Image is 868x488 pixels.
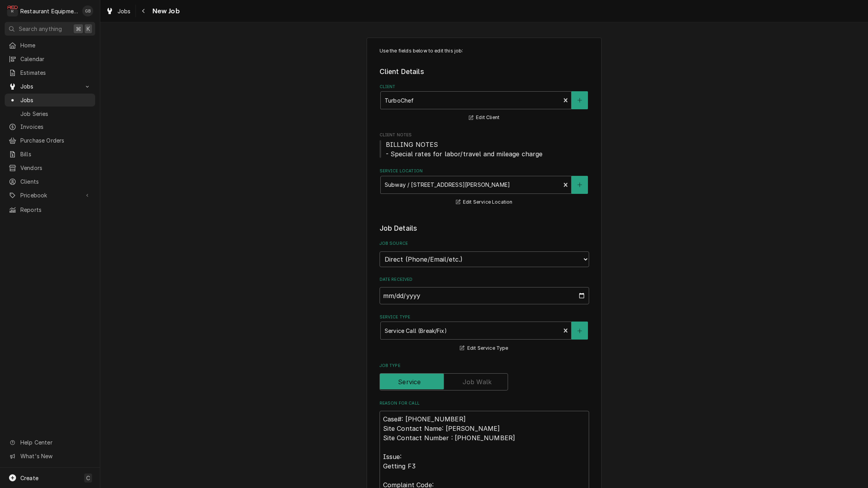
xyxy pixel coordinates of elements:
[5,22,95,36] button: Search anything⌘K
[20,96,91,104] span: Jobs
[5,148,95,161] a: Bills
[87,25,90,33] span: K
[380,84,589,90] label: Client
[5,66,95,79] a: Estimates
[5,436,95,449] a: Go to Help Center
[380,67,589,77] legend: Client Details
[20,123,91,131] span: Invoices
[380,240,589,247] label: Job Source
[380,363,589,390] div: Job Type
[20,41,91,49] span: Home
[82,5,93,16] div: Gary Beaver's Avatar
[5,450,95,463] a: Go to What's New
[150,6,180,16] span: New Job
[20,452,90,460] span: What's New
[20,150,91,158] span: Bills
[380,168,589,174] label: Service Location
[571,176,588,194] button: Create New Location
[455,197,514,207] button: Edit Service Location
[5,175,95,188] a: Clients
[20,164,91,172] span: Vendors
[19,25,62,33] span: Search anything
[468,113,501,123] button: Edit Client
[20,136,91,145] span: Purchase Orders
[5,120,95,133] a: Invoices
[577,182,582,188] svg: Create New Location
[20,475,38,481] span: Create
[103,5,134,18] a: Jobs
[7,5,18,16] div: Restaurant Equipment Diagnostics's Avatar
[20,110,91,118] span: Job Series
[137,5,150,17] button: Navigate back
[82,5,93,16] div: GB
[380,287,589,304] input: yyyy-mm-dd
[20,82,80,90] span: Jobs
[5,134,95,147] a: Purchase Orders
[380,363,589,369] label: Job Type
[380,168,589,207] div: Service Location
[7,5,18,16] div: R
[380,314,589,353] div: Service Type
[577,328,582,334] svg: Create New Service
[386,141,543,158] span: BILLING NOTES - Special rates for labor/travel and mileage charge
[5,161,95,174] a: Vendors
[20,438,90,446] span: Help Center
[5,80,95,93] a: Go to Jobs
[118,7,131,15] span: Jobs
[76,25,81,33] span: ⌘
[5,107,95,120] a: Job Series
[20,7,78,15] div: Restaurant Equipment Diagnostics
[20,177,91,186] span: Clients
[571,91,588,109] button: Create New Client
[5,94,95,107] a: Jobs
[380,223,589,233] legend: Job Details
[380,132,589,158] div: Client Notes
[380,277,589,283] label: Date Received
[380,314,589,320] label: Service Type
[380,277,589,304] div: Date Received
[380,47,589,54] p: Use the fields below to edit this job:
[571,322,588,340] button: Create New Service
[5,52,95,65] a: Calendar
[20,69,91,77] span: Estimates
[459,343,509,353] button: Edit Service Type
[380,132,589,138] span: Client Notes
[20,206,91,214] span: Reports
[380,240,589,267] div: Job Source
[380,84,589,123] div: Client
[5,203,95,216] a: Reports
[5,189,95,202] a: Go to Pricebook
[5,39,95,52] a: Home
[86,474,90,482] span: C
[380,140,589,159] span: Client Notes
[20,191,80,199] span: Pricebook
[577,98,582,103] svg: Create New Client
[380,400,589,407] label: Reason For Call
[20,55,91,63] span: Calendar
